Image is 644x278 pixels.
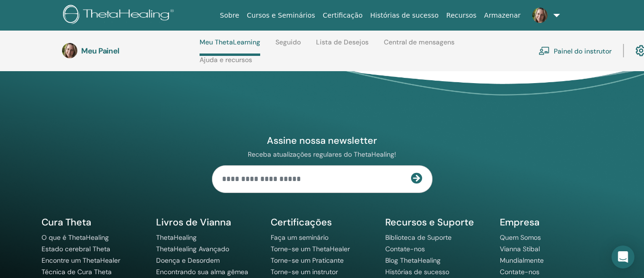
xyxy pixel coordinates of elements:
font: Armazenar [484,11,520,19]
a: ThetaHealing Avançado [156,245,229,253]
a: Recursos [443,7,480,24]
a: Encontre um ThetaHealer [42,256,120,265]
a: Seguido [275,38,301,53]
font: Recursos [446,11,476,19]
a: Ajuda e recursos [200,56,252,71]
a: Lista de Desejos [316,38,369,53]
a: Torne-se um ThetaHealer [271,245,350,253]
font: Certificações [271,216,332,228]
font: Central de mensagens [384,38,454,46]
font: Empresa [500,216,539,228]
a: Blog ThetaHealing [385,256,441,265]
font: Recursos e Suporte [385,216,474,228]
div: Open Intercom Messenger [612,246,634,268]
font: Cura Theta [42,216,91,228]
font: Sobre [220,11,239,19]
font: Meu ThetaLearning [200,38,260,46]
font: Ajuda e recursos [200,55,252,64]
a: Histórias de sucesso [367,7,443,24]
font: Certificação [323,11,362,19]
a: Estado cerebral Theta [42,245,110,253]
a: Torne-se um instrutor [271,267,338,276]
img: default.jpg [62,43,77,58]
font: Meu Painel [81,46,119,56]
a: Sobre [216,7,243,24]
a: ThetaHealing [156,233,197,242]
a: Armazenar [480,7,524,24]
font: Livros de Vianna [156,216,231,228]
a: Biblioteca de Suporte [385,233,452,242]
img: default.jpg [532,8,548,23]
a: Certificação [319,7,366,24]
a: Histórias de sucesso [385,267,449,276]
img: chalkboard-teacher.svg [538,46,550,55]
a: Central de mensagens [384,38,454,53]
a: Encontrando sua alma gêmea [156,267,248,276]
a: Contate-nos [385,245,425,253]
font: Cursos e Seminários [247,11,315,19]
a: Contate-nos [500,267,539,276]
a: Quem Somos [500,233,541,242]
font: Histórias de sucesso [370,11,439,19]
a: Faça um seminário [271,233,328,242]
a: Mundialmente [500,256,544,265]
font: Painel do instrutor [554,47,612,55]
a: Cursos e Seminários [243,7,319,24]
font: Assine nossa newsletter [267,134,377,147]
a: Técnica de Cura Theta [42,267,112,276]
a: Painel do instrutor [538,40,612,61]
img: logo.png [63,5,177,26]
font: Seguido [275,38,301,46]
font: Receba atualizações regulares do ThetaHealing! [248,150,396,159]
a: Vianna Stibal [500,245,540,253]
a: Torne-se um Praticante [271,256,344,265]
a: Doença e Desordem [156,256,220,265]
a: O que é ThetaHealing [42,233,109,242]
a: Meu ThetaLearning [200,38,260,56]
font: Lista de Desejos [316,38,369,46]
